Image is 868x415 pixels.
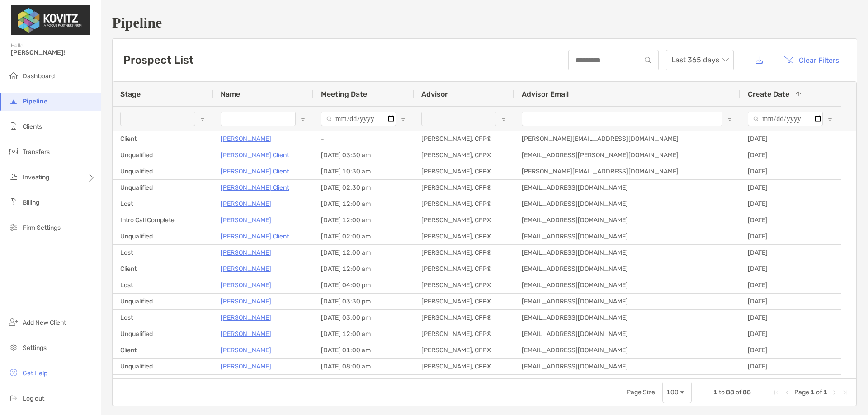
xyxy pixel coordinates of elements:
[113,196,213,212] div: Lost
[113,277,213,293] div: Lost
[8,196,19,207] img: billing icon
[741,342,841,358] div: [DATE]
[8,95,19,106] img: pipeline icon
[514,212,741,228] div: [EMAIL_ADDRESS][DOMAIN_NAME]
[741,131,841,147] div: [DATE]
[414,147,514,163] div: [PERSON_NAME], CFP®
[112,14,857,31] h1: Pipeline
[221,198,271,210] a: [PERSON_NAME]
[783,389,791,396] div: Previous Page
[8,342,19,353] img: settings icon
[23,98,47,105] span: Pipeline
[314,228,414,244] div: [DATE] 02:00 am
[221,149,289,161] a: [PERSON_NAME] Client
[113,180,213,196] div: Unqualified
[414,228,514,244] div: [PERSON_NAME], CFP®
[811,388,815,396] span: 1
[23,72,55,80] span: Dashboard
[221,166,289,177] a: [PERSON_NAME] Client
[221,361,271,372] a: [PERSON_NAME]
[23,199,39,206] span: Billing
[773,389,780,396] div: First Page
[314,180,414,196] div: [DATE] 02:30 pm
[662,382,692,403] div: Page Size
[741,261,841,277] div: [DATE]
[414,375,514,391] div: [PERSON_NAME], CFP®
[120,90,141,98] span: Stage
[514,196,741,212] div: [EMAIL_ADDRESS][DOMAIN_NAME]
[314,375,414,391] div: [DATE] 04:00 pm
[522,90,569,98] span: Advisor Email
[645,57,651,64] img: input icon
[514,359,741,374] div: [EMAIL_ADDRESS][DOMAIN_NAME]
[113,310,213,326] div: Lost
[221,214,271,226] p: [PERSON_NAME]
[414,326,514,342] div: [PERSON_NAME], CFP®
[514,326,741,342] div: [EMAIL_ADDRESS][DOMAIN_NAME]
[741,163,841,179] div: [DATE]
[414,180,514,196] div: [PERSON_NAME], CFP®
[414,196,514,212] div: [PERSON_NAME], CFP®
[713,388,717,396] span: 1
[123,54,193,66] h3: Prospect List
[221,112,296,126] input: Name Filter Input
[826,115,834,122] button: Open Filter Menu
[113,212,213,228] div: Intro Call Complete
[221,280,271,291] p: [PERSON_NAME]
[741,212,841,228] div: [DATE]
[221,328,271,340] a: [PERSON_NAME]
[8,317,19,327] img: add_new_client icon
[221,296,271,307] a: [PERSON_NAME]
[23,369,47,377] span: Get Help
[314,163,414,179] div: [DATE] 10:30 am
[23,123,42,131] span: Clients
[314,342,414,358] div: [DATE] 01:00 am
[23,224,61,232] span: Firm Settings
[414,342,514,358] div: [PERSON_NAME], CFP®
[23,395,44,402] span: Log out
[113,163,213,179] div: Unqualified
[8,367,19,378] img: get-help icon
[314,310,414,326] div: [DATE] 03:00 pm
[113,245,213,261] div: Lost
[741,310,841,326] div: [DATE]
[741,277,841,293] div: [DATE]
[314,131,414,147] div: -
[221,263,271,275] a: [PERSON_NAME]
[743,388,751,396] span: 88
[741,245,841,261] div: [DATE]
[113,294,213,309] div: Unqualified
[514,342,741,358] div: [EMAIL_ADDRESS][DOMAIN_NAME]
[414,245,514,261] div: [PERSON_NAME], CFP®
[514,261,741,277] div: [EMAIL_ADDRESS][DOMAIN_NAME]
[113,326,213,342] div: Unqualified
[199,115,206,122] button: Open Filter Menu
[777,50,846,70] button: Clear Filters
[514,131,741,147] div: [PERSON_NAME][EMAIL_ADDRESS][DOMAIN_NAME]
[514,294,741,309] div: [EMAIL_ADDRESS][DOMAIN_NAME]
[321,112,396,126] input: Meeting Date Filter Input
[627,388,657,396] div: Page Size:
[221,377,271,388] p: [PERSON_NAME]
[414,294,514,309] div: [PERSON_NAME], CFP®
[400,115,407,122] button: Open Filter Menu
[221,90,240,98] span: Name
[414,261,514,277] div: [PERSON_NAME], CFP®
[726,388,734,396] span: 88
[314,212,414,228] div: [DATE] 12:00 am
[8,121,19,131] img: clients icon
[514,228,741,244] div: [EMAIL_ADDRESS][DOMAIN_NAME]
[221,312,271,323] a: [PERSON_NAME]
[314,147,414,163] div: [DATE] 03:30 am
[113,359,213,374] div: Unqualified
[748,90,789,98] span: Create Date
[748,112,823,126] input: Create Date Filter Input
[221,182,289,193] a: [PERSON_NAME] Client
[842,389,849,396] div: Last Page
[726,115,733,122] button: Open Filter Menu
[514,163,741,179] div: [PERSON_NAME][EMAIL_ADDRESS][DOMAIN_NAME]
